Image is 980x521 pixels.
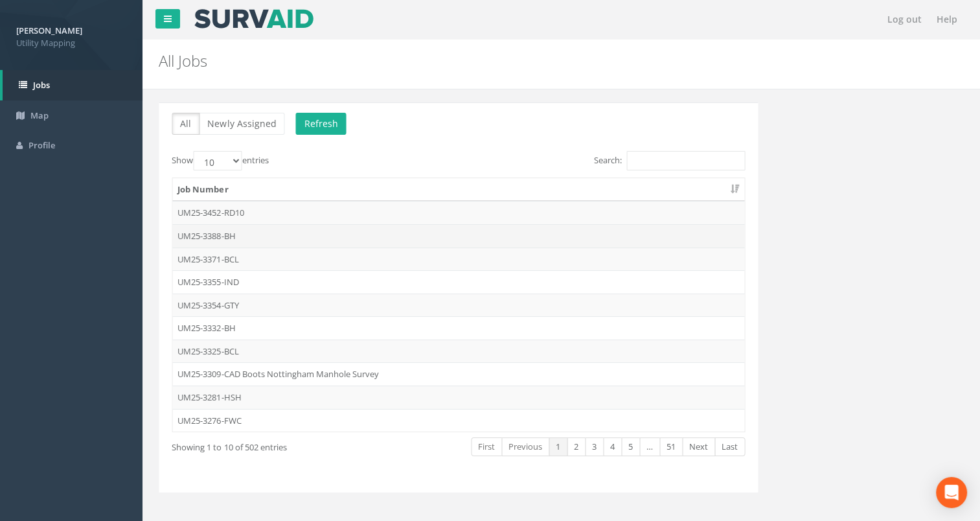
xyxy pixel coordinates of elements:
a: 1 [549,437,567,456]
div: Open Intercom Messenger [936,477,967,508]
a: 5 [621,437,640,456]
td: UM25-3332-BH [172,316,744,340]
span: Utility Mapping [16,37,126,49]
td: UM25-3309-CAD Boots Nottingham Manhole Survey [172,362,744,386]
td: UM25-3371-BCL [172,248,744,271]
td: UM25-3354-GTY [172,294,744,317]
label: Show entries [172,151,268,170]
label: Search: [594,151,745,170]
strong: [PERSON_NAME] [16,25,82,36]
a: Last [714,437,745,456]
a: Jobs [3,70,142,100]
a: Next [682,437,715,456]
div: Showing 1 to 10 of 502 entries [172,436,399,454]
button: All [172,113,199,135]
select: Showentries [193,151,242,170]
td: UM25-3452-RD10 [172,201,744,224]
a: First [471,437,502,456]
td: UM25-3388-BH [172,224,744,248]
a: [PERSON_NAME] Utility Mapping [16,21,126,49]
button: Newly Assigned [199,113,284,135]
td: UM25-3281-HSH [172,386,744,409]
a: 4 [603,437,622,456]
a: 3 [585,437,604,456]
a: … [639,437,660,456]
th: Job Number: activate to sort column ascending [172,178,744,202]
input: Search: [626,151,745,170]
span: Map [30,110,49,121]
span: Profile [28,139,55,151]
a: 2 [567,437,586,456]
a: Previous [501,437,549,456]
a: 51 [659,437,683,456]
button: Refresh [295,113,346,135]
td: UM25-3355-IND [172,270,744,294]
span: Jobs [33,79,50,91]
h2: All Jobs [159,52,826,69]
td: UM25-3325-BCL [172,340,744,363]
td: UM25-3276-FWC [172,409,744,432]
